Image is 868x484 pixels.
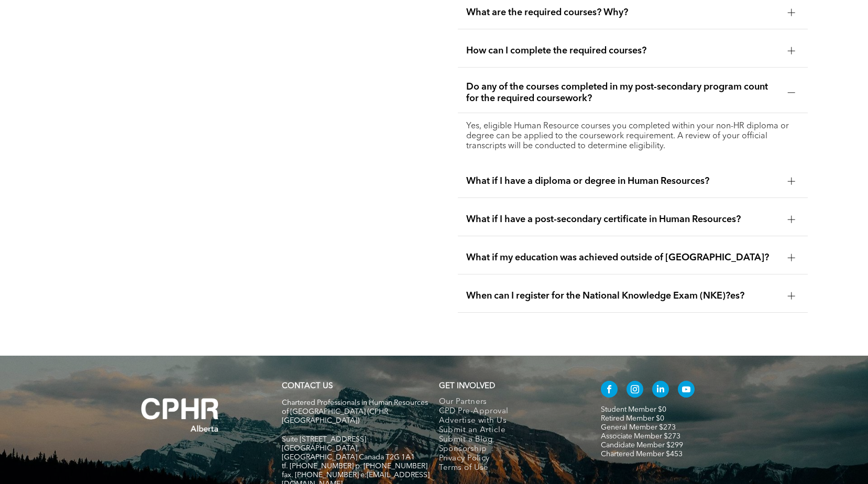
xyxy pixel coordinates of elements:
a: Terms of Use [439,464,579,473]
a: Chartered Member $453 [601,450,683,458]
span: Do any of the courses completed in my post-secondary program count for the required coursework? [466,81,779,104]
a: CONTACT US [282,382,333,390]
span: tf. [PHONE_NUMBER] p. [PHONE_NUMBER] [282,463,427,470]
span: Chartered Professionals in Human Resources of [GEOGRAPHIC_DATA] (CPHR [GEOGRAPHIC_DATA]) [282,399,428,424]
a: Our Partners [439,398,579,407]
a: instagram [627,381,643,400]
span: GET INVOLVED [439,382,495,390]
a: Privacy Policy [439,454,579,464]
span: Suite [STREET_ADDRESS] [282,436,366,443]
a: Student Member $0 [601,406,666,413]
span: How can I complete the required courses? [466,45,779,57]
span: When can I register for the National Knowledge Exam (NKE)?es? [466,290,779,302]
span: What if my education was achieved outside of [GEOGRAPHIC_DATA]? [466,252,779,263]
a: linkedin [652,381,669,400]
a: youtube [678,381,695,400]
a: General Member $273 [601,424,676,431]
span: [GEOGRAPHIC_DATA], [GEOGRAPHIC_DATA] Canada T2G 1A1 [282,445,415,461]
a: Candidate Member $299 [601,442,683,449]
a: Sponsorship [439,445,579,454]
a: Associate Member $273 [601,433,680,440]
span: What are the required courses? Why? [466,7,779,18]
a: CPD Pre-Approval [439,407,579,416]
a: Submit a Blog [439,435,579,445]
img: A white background with a few lines on it [120,377,240,453]
p: Yes, eligible Human Resource courses you completed within your non-HR diploma or degree can be ap... [466,122,799,151]
a: Submit an Article [439,426,579,435]
a: facebook [601,381,618,400]
a: Retired Member $0 [601,415,664,422]
span: What if I have a post-secondary certificate in Human Resources? [466,214,779,225]
span: What if I have a diploma or degree in Human Resources? [466,175,779,187]
a: Advertise with Us [439,416,579,426]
